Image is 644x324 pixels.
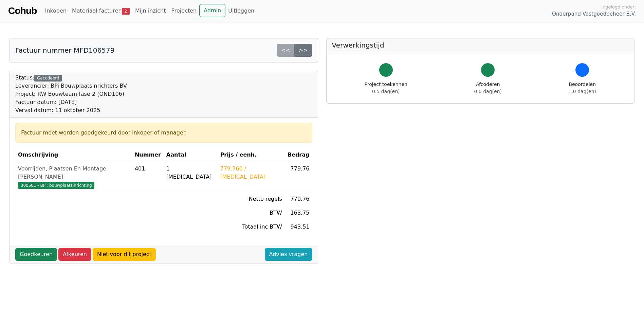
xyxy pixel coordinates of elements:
[265,248,312,261] a: Advies vragen
[15,106,127,114] div: Verval datum: 11 oktober 2025
[15,248,57,261] a: Goedkeuren
[225,4,257,18] a: Uitloggen
[164,148,218,162] th: Aantal
[218,206,285,220] td: BTW
[93,248,156,261] a: Niet voor dit project
[474,89,502,94] span: 0.0 dag(en)
[569,81,596,95] div: Beoordelen
[294,44,312,57] a: >>
[69,4,132,18] a: Materiaal facturen2
[601,4,636,10] span: Ingelogd onder:
[18,182,94,189] span: 300501 - BPi: bouwplaatsinrichting
[8,3,37,19] a: Cohub
[218,148,285,162] th: Prijs / eenh.
[372,89,400,94] span: 0.5 dag(en)
[285,220,312,234] td: 943.51
[132,162,164,192] td: 401
[569,89,596,94] span: 1.0 dag(en)
[15,98,127,106] div: Factuur datum: [DATE]
[552,10,636,18] span: Onderpand Vastgoedbeheer B.V.
[15,46,114,54] h5: Factuur nummer MFD106579
[132,148,164,162] th: Nummer
[18,165,129,189] a: Voorrijden, Plaatsen En Montage [PERSON_NAME]300501 - BPi: bouwplaatsinrichting
[42,4,69,18] a: Inkopen
[168,4,199,18] a: Projecten
[218,192,285,206] td: Netto regels
[15,74,127,114] div: Status:
[365,81,407,95] div: Project toekennen
[18,165,129,181] div: Voorrijden, Plaatsen En Montage [PERSON_NAME]
[132,4,169,18] a: Mijn inzicht
[285,192,312,206] td: 779.76
[218,220,285,234] td: Totaal inc BTW
[15,82,127,90] div: Leverancier: BPi Bouwplaatsinrichters BV
[285,206,312,220] td: 163.75
[285,148,312,162] th: Bedrag
[34,75,62,82] div: Gecodeerd
[58,248,91,261] a: Afkeuren
[285,162,312,192] td: 779.76
[166,165,215,181] div: 1 [MEDICAL_DATA]
[474,81,502,95] div: Afcoderen
[15,148,132,162] th: Omschrijving
[21,129,307,137] div: Factuur moet worden goedgekeurd door inkoper of manager.
[199,4,225,17] a: Admin
[15,90,127,98] div: Project: RW Bouwteam fase 2 (OND106)
[220,165,282,181] div: 779.760 / [MEDICAL_DATA]
[122,8,130,15] span: 2
[332,41,629,49] h5: Verwerkingstijd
